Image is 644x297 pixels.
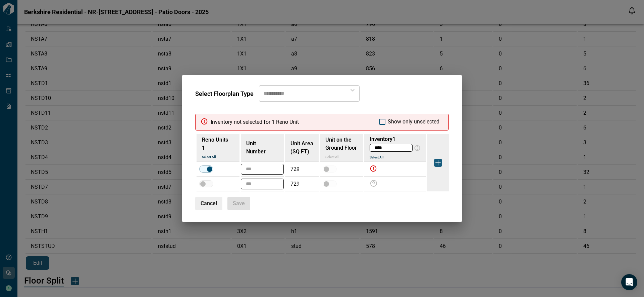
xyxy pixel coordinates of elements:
span: Unit [246,140,278,155]
div: Open Intercom Messenger [621,274,637,290]
span: Select Floorplan Type [195,90,254,97]
span: Ground Floor [325,145,357,151]
span: Reno Units [202,137,234,159]
img: icon button [434,159,442,167]
span: (SQ FT) [290,148,309,155]
span: Show only unselected [388,118,439,125]
button: Cancel [195,197,222,210]
span: Number [246,148,266,155]
span: 1 [202,145,205,151]
span: Unit on the [325,137,358,159]
span: Inventory 1 [370,136,395,142]
span: 729 [290,181,300,187]
span: Inventory not selected for 1 Reno Unit [211,119,299,125]
span: Unit Area [290,140,313,155]
button: Select All [202,155,234,159]
span: 729 [290,166,300,172]
button: Select All [370,155,402,159]
span: Cancel [201,200,217,207]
